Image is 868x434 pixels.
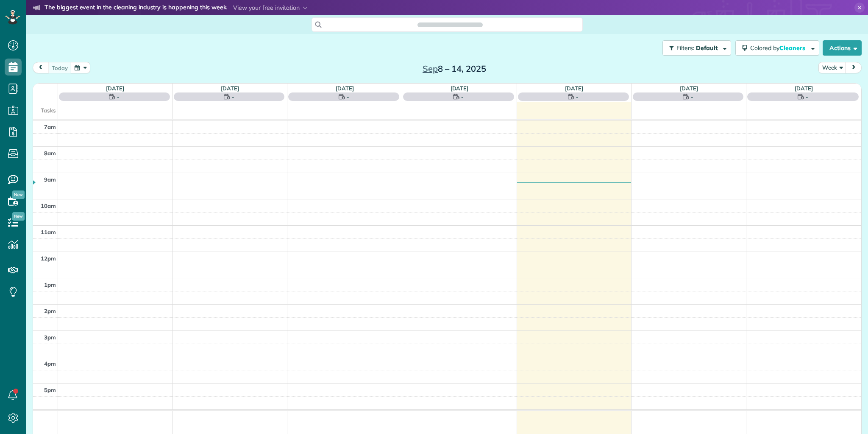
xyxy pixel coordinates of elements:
span: Tasks [41,107,56,114]
span: Search ZenMaid… [426,20,474,29]
span: 4pm [44,360,56,367]
button: prev [33,62,49,73]
a: [DATE] [336,85,354,92]
span: New [12,190,25,199]
span: 11am [41,229,56,235]
button: Week [818,62,846,73]
span: 12pm [41,255,56,262]
h2: 8 – 14, 2025 [401,64,507,73]
span: Cleaners [779,44,807,52]
button: next [846,62,862,73]
a: [DATE] [795,85,813,92]
span: - [691,92,693,101]
a: [DATE] [680,85,698,92]
span: 9am [44,176,56,183]
a: Filters: Default [658,40,731,56]
span: New [12,212,25,221]
span: 10am [41,202,56,209]
button: Actions [823,40,862,56]
span: Default [696,44,718,52]
span: Filters: [676,44,694,52]
span: - [347,92,349,101]
a: [DATE] [106,85,124,92]
span: 1pm [44,281,56,288]
button: today [48,62,72,73]
button: Colored byCleaners [735,40,819,56]
span: - [806,92,808,101]
span: 5pm [44,386,56,393]
button: Filters: Default [662,40,731,56]
span: 8am [44,150,56,157]
span: Colored by [750,44,808,52]
span: Sep [423,63,438,74]
span: - [232,92,234,101]
span: - [461,92,464,101]
span: - [117,92,120,101]
span: 2pm [44,308,56,314]
strong: The biggest event in the cleaning industry is happening this week. [45,3,227,13]
span: - [576,92,579,101]
a: [DATE] [221,85,239,92]
a: [DATE] [451,85,469,92]
a: [DATE] [565,85,583,92]
span: 3pm [44,334,56,341]
span: 7am [44,123,56,130]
